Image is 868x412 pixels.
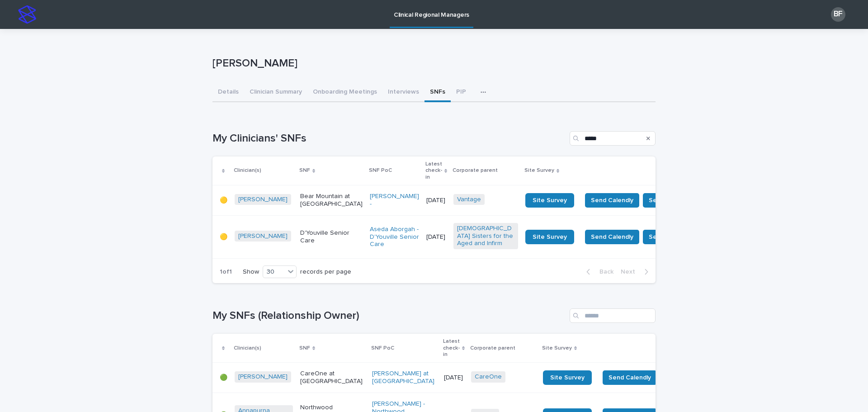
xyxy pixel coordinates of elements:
a: [DEMOGRAPHIC_DATA] Sisters for the Aged and Infirm [457,225,514,247]
button: Onboarding Meetings [307,83,382,102]
p: Bear Mountain at [GEOGRAPHIC_DATA] [300,193,363,208]
a: [PERSON_NAME] [238,196,288,204]
p: Site Survey [542,343,572,353]
p: 1 of 1 [212,261,239,283]
span: Site Survey [533,234,567,240]
p: Show [243,268,259,276]
p: Corporate parent [453,166,498,175]
p: [DATE] [444,374,464,382]
input: Search [570,131,656,146]
a: [PERSON_NAME] - [370,193,419,208]
img: stacker-logo-s-only.png [18,5,36,24]
p: 🟡 [220,233,227,241]
button: Clinician Summary [244,83,307,102]
p: Corporate parent [470,343,515,353]
p: Latest check-in [425,159,442,182]
button: Next [617,268,656,276]
tr: 🟡[PERSON_NAME] Bear Mountain at [GEOGRAPHIC_DATA][PERSON_NAME] - [DATE]Vantage Site SurveySend Ca... [212,185,707,216]
span: Back [594,269,613,275]
a: CareOne [475,373,502,381]
p: Clinician(s) [234,343,261,353]
button: Back [579,268,617,276]
a: [PERSON_NAME] at [GEOGRAPHIC_DATA] [372,370,437,385]
p: [PERSON_NAME] [212,57,652,70]
p: 🟢 [220,374,227,382]
button: Send Survey [643,193,692,208]
span: Send Calendly [591,232,633,242]
button: Interviews [382,83,425,102]
p: CareOne at [GEOGRAPHIC_DATA] [300,370,365,385]
button: Send Calendly [603,370,657,385]
a: [PERSON_NAME] [238,232,288,240]
h1: My Clinicians' SNFs [212,132,566,145]
span: Send Calendly [591,196,633,205]
p: 🟡 [220,197,227,204]
a: Site Survey [543,370,592,385]
p: SNF PoC [371,343,394,353]
h1: My SNFs (Relationship Owner) [212,309,566,322]
a: [PERSON_NAME] [238,373,288,381]
div: BF [831,7,845,22]
tr: 🟡[PERSON_NAME] D'Youville Senior CareAseda Aborgah - D'Youville Senior Care [DATE][DEMOGRAPHIC_DA... [212,215,707,258]
span: Send Calendly [609,373,651,382]
p: SNF [299,343,310,353]
tr: 🟢[PERSON_NAME] CareOne at [GEOGRAPHIC_DATA][PERSON_NAME] at [GEOGRAPHIC_DATA] [DATE]CareOne Site ... [212,363,724,393]
button: PIP [451,83,472,102]
p: Latest check-in [443,336,460,360]
span: Send Survey [649,196,686,205]
p: SNF [299,166,310,175]
p: [DATE] [426,233,446,241]
a: Aseda Aborgah - D'Youville Senior Care [370,226,419,248]
button: SNFs [425,83,451,102]
p: records per page [300,268,351,276]
input: Search [570,308,656,323]
a: Site Survey [525,193,574,208]
div: 30 [263,267,285,277]
span: Next [621,269,641,275]
p: Clinician(s) [234,166,261,175]
button: Send Calendly [585,230,639,244]
a: Vantage [457,196,481,204]
p: SNF PoC [369,166,392,175]
button: Send Survey [643,230,692,244]
span: Site Survey [550,374,585,381]
p: [DATE] [426,197,446,204]
p: D'Youville Senior Care [300,229,363,245]
a: Site Survey [525,230,574,244]
button: Send Calendly [585,193,639,208]
button: Details [212,83,244,102]
span: Send Survey [649,232,686,242]
p: Site Survey [524,166,554,175]
span: Site Survey [533,197,567,204]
